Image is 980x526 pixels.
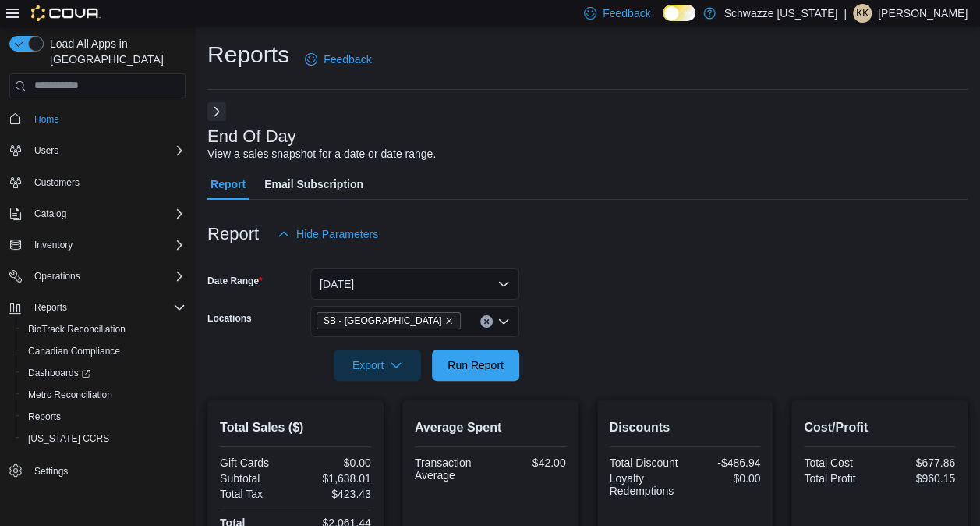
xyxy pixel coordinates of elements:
[28,204,186,223] span: Catalog
[22,407,186,426] span: Reports
[207,225,259,243] h3: Report
[324,313,441,329] span: SB - [GEOGRAPHIC_DATA]
[31,5,101,21] img: Cova
[28,110,65,129] a: Home
[3,459,192,482] button: Settings
[299,472,371,485] div: $1,638.01
[28,141,186,160] span: Users
[883,457,955,469] div: $677.86
[3,171,192,194] button: Customers
[22,342,186,361] span: Canadian Compliance
[688,457,760,469] div: -$486.94
[724,4,837,23] p: Schwazze [US_STATE]
[9,101,186,523] nav: Complex example
[317,312,461,329] span: SB - Federal Heights
[299,457,371,469] div: $0.00
[22,364,186,382] span: Dashboards
[211,169,246,200] span: Report
[34,176,80,189] span: Customers
[220,457,292,469] div: Gift Cards
[28,267,186,286] span: Operations
[16,362,192,384] a: Dashboards
[34,239,73,251] span: Inventory
[34,113,59,126] span: Home
[610,418,761,437] h2: Discounts
[444,316,454,325] button: Remove SB - Federal Heights from selection in this group
[432,350,519,381] button: Run Report
[497,315,510,328] button: Open list of options
[28,462,74,481] a: Settings
[603,5,650,21] span: Feedback
[324,52,371,67] span: Feedback
[494,457,566,469] div: $42.00
[22,342,126,361] a: Canadian Compliance
[16,406,192,428] button: Reports
[16,318,192,340] button: BioTrack Reconciliation
[610,457,682,469] div: Total Discount
[22,320,132,339] a: BioTrack Reconciliation
[3,108,192,130] button: Home
[853,4,872,23] div: Katarzyna Klimka
[207,127,296,146] h3: End Of Day
[264,169,363,200] span: Email Subscription
[663,21,663,22] span: Dark Mode
[34,144,58,157] span: Users
[296,226,378,242] span: Hide Parameters
[28,204,73,223] button: Catalog
[16,428,192,450] button: [US_STATE] CCRS
[688,472,760,485] div: $0.00
[28,141,65,160] button: Users
[28,460,186,480] span: Settings
[44,36,186,67] span: Load All Apps in [GEOGRAPHIC_DATA]
[3,234,192,256] button: Inventory
[34,301,67,314] span: Reports
[22,429,186,448] span: Washington CCRS
[883,472,955,485] div: $960.15
[220,488,292,500] div: Total Tax
[207,275,263,287] label: Date Range
[207,312,252,325] label: Locations
[16,340,192,362] button: Canadian Compliance
[856,4,869,23] span: KK
[220,418,371,437] h2: Total Sales ($)
[34,465,68,478] span: Settings
[22,429,115,448] a: [US_STATE] CCRS
[28,236,186,254] span: Inventory
[28,298,186,317] span: Reports
[28,367,90,379] span: Dashboards
[22,407,67,426] a: Reports
[28,345,120,357] span: Canadian Compliance
[22,386,186,404] span: Metrc Reconciliation
[804,472,876,485] div: Total Profit
[804,418,955,437] h2: Cost/Profit
[22,386,119,404] a: Metrc Reconciliation
[28,410,61,423] span: Reports
[207,146,436,162] div: View a sales snapshot for a date or date range.
[28,389,112,401] span: Metrc Reconciliation
[28,173,86,192] a: Customers
[28,267,87,286] button: Operations
[28,323,126,336] span: BioTrack Reconciliation
[28,298,73,317] button: Reports
[299,44,377,75] a: Feedback
[3,140,192,162] button: Users
[878,4,968,23] p: [PERSON_NAME]
[804,457,876,469] div: Total Cost
[663,5,695,21] input: Dark Mode
[16,384,192,406] button: Metrc Reconciliation
[844,4,847,23] p: |
[34,208,66,220] span: Catalog
[28,172,186,192] span: Customers
[207,102,226,121] button: Next
[334,350,421,381] button: Export
[271,219,384,250] button: Hide Parameters
[310,268,519,300] button: [DATE]
[28,432,109,445] span: [US_STATE] CCRS
[415,457,487,482] div: Transaction Average
[34,270,80,283] span: Operations
[22,320,186,339] span: BioTrack Reconciliation
[3,265,192,287] button: Operations
[207,39,289,70] h1: Reports
[3,203,192,225] button: Catalog
[28,109,186,129] span: Home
